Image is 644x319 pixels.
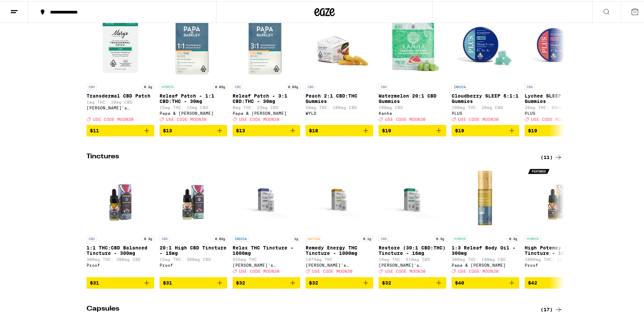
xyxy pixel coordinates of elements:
span: USE CODE MOON30 [93,116,134,120]
p: INDICA [233,234,249,240]
a: Open page for Releaf Patch - 1:1 CBD:THC - 30mg from Papa & Barkley [160,11,227,124]
a: Open page for Restore (30:1 CBD:THC) Tincture - 16mg from Mary's Medicinals [379,163,446,275]
span: USE CODE MOON30 [239,116,280,120]
p: 15mg THC: 15mg CBD [160,104,227,108]
p: Restore (30:1 CBD:THC) Tincture - 16mg [379,244,446,255]
p: CBD [87,82,97,88]
span: $40 [455,279,464,284]
div: PLUS [452,110,519,114]
p: INDICA [452,82,468,88]
img: Mary's Medicinals - Remedy Energy THC Tincture - 1000mg [306,163,373,231]
span: Hi. Need any help? [4,5,49,10]
div: Papa & [PERSON_NAME] [452,262,519,266]
p: SATIVA [306,234,322,240]
p: CBD [525,82,535,88]
a: Open page for Watermelon 20:1 CBD Gummies from Kanha [379,11,446,124]
img: Kanha - Watermelon 20:1 CBD Gummies [379,11,446,79]
p: CBD [233,82,243,88]
p: Peach 2:1 CBD:THC Gummies [306,92,373,103]
a: Open page for Cloudberry SLEEP 5:1:1 Gummies from PLUS [452,11,519,124]
div: PLUS [525,110,592,114]
img: Papa & Barkley - Releaf Patch - 3:1 CBD:THC - 30mg [233,11,300,79]
span: $42 [528,279,537,284]
p: 0.02g [213,234,227,240]
a: Open page for 1:1 THC:CBD Balanced Tincture - 300mg from Proof [87,163,154,275]
p: CBD [87,234,97,240]
div: [PERSON_NAME]'s Medicinals [306,262,373,266]
p: 1g [292,234,300,240]
div: (17) [541,304,563,312]
p: 0.3g [507,234,519,240]
p: Releaf Patch - 1:1 CBD:THC - 30mg [160,92,227,103]
p: Cloudberry SLEEP 5:1:1 Gummies [452,92,519,103]
p: 0.03g [213,82,227,88]
p: 0.3g [142,234,154,240]
a: Open page for Peach 2:1 CBD:THC Gummies from WYLD [306,11,373,124]
p: Releaf Patch - 3:1 CBD:THC - 30mg [233,92,300,103]
span: USE CODE MOON30 [458,116,499,120]
span: USE CODE MOON30 [531,116,572,120]
p: 300mg THC: 300mg CBD [87,256,154,260]
span: $32 [382,279,391,284]
div: Proof [87,262,154,266]
p: 1074mg THC [306,256,373,260]
button: Add to bag [87,276,154,287]
a: Open page for Relax THC Tincture - 1000mg from Mary's Medicinals [233,163,300,275]
button: Add to bag [452,276,519,287]
button: Add to bag [525,124,592,135]
div: [PERSON_NAME]'s Medicinals [87,104,154,109]
p: 0.1g [361,234,373,240]
button: Add to bag [525,276,592,287]
img: Proof - High Potency THC Tincture - 1000mg [525,163,592,231]
button: Add to bag [160,276,227,287]
p: 0.3g [434,234,446,240]
span: $13 [236,127,245,132]
span: $32 [236,279,245,284]
span: $19 [528,127,537,132]
div: [PERSON_NAME]'s Medicinals [233,262,300,266]
img: Mary's Medicinals - Restore (30:1 CBD:THC) Tincture - 16mg [379,163,446,231]
p: 100mg CBD [379,104,446,108]
p: 15mg THC: 300mg CBD [160,256,227,260]
p: HYBRID [452,234,468,240]
a: Open page for Releaf Patch - 3:1 CBD:THC - 30mg from Papa & Barkley [233,11,300,124]
p: Lychee SLEEP 1:2:3 Gummies [525,92,592,103]
button: Add to bag [233,124,300,135]
button: Add to bag [160,124,227,135]
p: 20mg THC: 60mg CBD [525,104,592,108]
p: Remedy Energy THC Tincture - 1000mg [306,244,373,255]
a: Open page for 20:1 High CBD Tincture - 15mg from Proof [160,163,227,275]
p: Transdermal CBD Patch [87,92,154,97]
button: Add to bag [452,124,519,135]
div: WYLD [306,110,373,114]
a: Open page for Lychee SLEEP 1:2:3 Gummies from PLUS [525,11,592,124]
p: 0.2g [142,82,154,88]
a: Open page for Remedy Energy THC Tincture - 1000mg from Mary's Medicinals [306,163,373,275]
span: $19 [382,127,391,132]
p: 300mg THC: 100mg CBD [452,256,519,260]
p: 925mg THC [233,256,300,260]
div: (11) [541,152,563,160]
p: 1mg THC: 10mg CBD [87,99,154,103]
p: 8mg THC: 23mg CBD [233,104,300,108]
span: $32 [309,279,318,284]
img: Proof - 1:1 THC:CBD Balanced Tincture - 300mg [87,163,154,231]
a: Open page for Transdermal CBD Patch from Mary's Medicinals [87,11,154,124]
div: Proof [525,262,592,266]
p: HYBRID [160,82,176,88]
span: $18 [309,127,318,132]
p: 20:1 High CBD Tincture - 15mg [160,244,227,255]
p: 1000mg THC: 10mg CBD [525,256,592,260]
span: $11 [90,127,99,132]
a: Open page for 1:3 Releaf Body Oil - 300mg from Papa & Barkley [452,163,519,275]
button: Add to bag [306,124,373,135]
img: Mary's Medicinals - Relax THC Tincture - 1000mg [233,163,300,231]
p: 1:1 THC:CBD Balanced Tincture - 300mg [87,244,154,255]
img: PLUS - Lychee SLEEP 1:2:3 Gummies [525,11,592,79]
button: Add to bag [379,124,446,135]
span: USE CODE MOON30 [458,268,499,272]
p: CBD [306,82,316,88]
span: $13 [163,127,172,132]
button: Add to bag [233,276,300,287]
h2: Capsules [87,304,529,312]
